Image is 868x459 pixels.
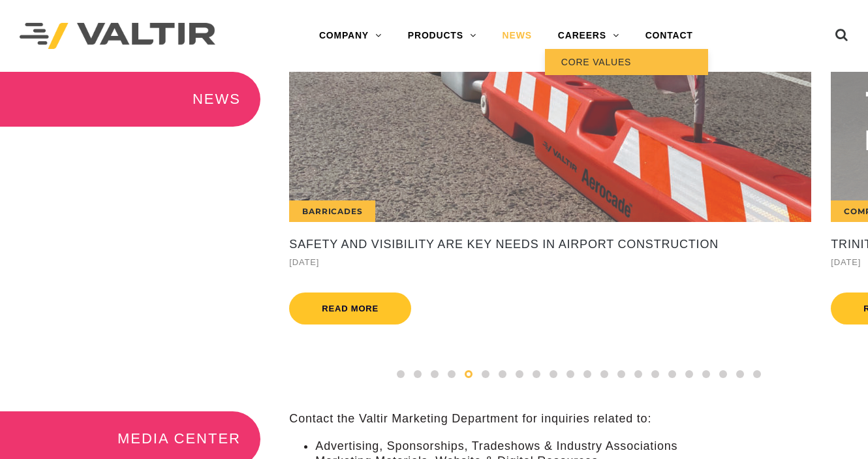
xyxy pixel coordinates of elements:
[289,411,868,426] p: Contact the Valtir Marketing Department for inquiries related to:
[632,23,706,49] a: CONTACT
[315,439,868,454] li: Advertising, Sponsorships, Tradeshows & Industry Associations
[289,72,811,222] a: Barricades
[545,23,632,49] a: CAREERS
[289,255,811,270] div: [DATE]
[289,293,411,324] a: Read more
[545,49,708,75] a: CORE VALUES
[395,23,489,49] a: PRODUCTS
[289,238,811,251] a: Safety and Visibility Are Key Needs in Airport Construction
[20,23,215,50] img: Valtir
[306,23,395,49] a: COMPANY
[489,23,545,49] a: NEWS
[289,200,375,222] div: Barricades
